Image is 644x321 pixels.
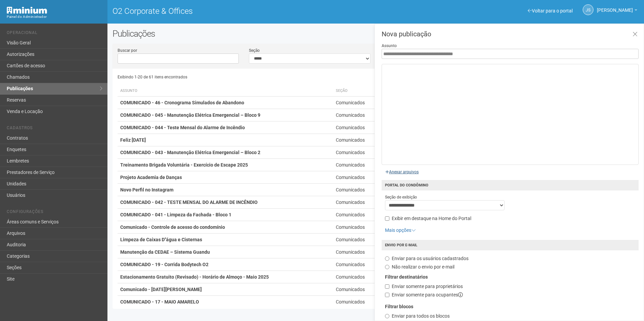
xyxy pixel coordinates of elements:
h4: Envio por e-mail [382,240,639,250]
td: Comunicados [333,134,404,146]
li: Configurações [7,209,102,216]
strong: Comunicado - [DATE][PERSON_NAME] [120,287,202,292]
i: Locatários e proprietários que estejam na posse do imóvel [458,292,463,297]
strong: Comunicado - Controle de acesso do condomínio [120,224,225,230]
input: Enviar para os usuários cadastrados [385,256,389,261]
h1: O2 Corporate & Offices [112,7,371,15]
span: Enviar para todos os blocos [392,313,450,319]
span: Não realizar o envio por e-mail [392,264,454,270]
span: Enviar para os usuários cadastrados [392,256,469,261]
td: Comunicados [333,271,404,283]
th: Assunto [118,85,333,97]
label: Buscar por [118,47,137,53]
span: Jeferson Souza [597,1,633,13]
strong: Filtrar destinatários [385,274,428,280]
td: Comunicados [333,159,404,171]
a: Voltar para o portal [528,8,573,13]
strong: COMUNICADO - 043 - Manutenção Elétrica Emergencial – Bloco 2 [120,150,260,155]
th: Seção [333,85,404,97]
td: Comunicados [333,121,404,134]
a: [PERSON_NAME] [597,8,637,14]
strong: COMUNICADO - 045 - Manutenção Elétrica Emergencial – Bloco 9 [120,112,260,118]
div: Exibindo 1-20 de 61 itens encontrados [118,72,376,82]
strong: Novo Perfil no Instagram [120,187,173,192]
li: Cadastros [7,126,102,133]
strong: Manutenção da CEDAE – Sistema Guandu [120,249,210,255]
label: Assunto [382,43,397,49]
td: Comunicados [333,146,404,159]
strong: COMUNICADO - 19 - Corrida Bodytech O2 [120,262,208,267]
input: Exibir em destaque na Home do Portal [385,216,389,221]
td: Comunicados [333,171,404,184]
input: Enviar somente para ocupantes [385,293,389,297]
strong: Filtrar blocos [385,304,413,309]
a: JS [583,4,593,15]
span: Exibir em destaque na Home do Portal [392,216,471,221]
strong: COMUNICADO - 044 - Teste Mensal do Alarme de Incêndio [120,125,245,130]
label: Seção [249,47,260,53]
td: Comunicados [333,221,404,234]
td: Comunicados [333,258,404,271]
a: Mais opções [385,227,416,233]
strong: Projeto Academia de Danças [120,175,182,180]
li: Operacional [7,30,102,37]
strong: COMUNICADO - 041 - Limpeza da Fachada - Bloco 1 [120,212,231,217]
h3: Nova publicação [382,31,639,37]
td: Comunicados [333,246,404,258]
strong: Feliz [DATE] [120,137,146,143]
label: Enviar somente para proprietários [385,283,463,290]
strong: COMUNICADO - 17 - MAIO AMARELO [120,299,199,305]
div: Anexar arquivos [382,165,422,175]
strong: COMUNICADO - 46 - Cronograma Simulados de Abandono [120,100,244,105]
td: Comunicados [333,196,404,209]
label: Enviar somente para ocupantes [385,292,463,298]
td: Comunicados [333,184,404,196]
input: Enviar para todos os blocos [385,314,389,318]
td: Comunicados [333,209,404,221]
strong: COMUNICADO - 042 - TESTE MENSAL DO ALARME DE INCÊNDIO [120,200,258,205]
td: Comunicados [333,234,404,246]
input: Enviar somente para proprietários [385,284,389,289]
td: Comunicados [333,296,404,308]
strong: Treinamento Brigada Voluntária - Exercício de Escape 2025 [120,162,248,168]
strong: Limpeza de Caixas D"água e Cisternas [120,237,202,242]
input: Não realizar o envio por e-mail [385,265,389,269]
td: Comunicados [333,97,404,109]
td: Comunicados [333,109,404,121]
div: Painel do Administrador [7,14,102,20]
td: Comunicados [333,283,404,296]
label: Seção de exibição [385,194,417,200]
img: Minium [7,7,47,14]
h2: Publicações [112,29,326,39]
h4: Portal do condômino [382,180,639,190]
strong: Estacionamento Gratuito (Revisado) - Horário de Almoço - Maio 2025 [120,274,269,280]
